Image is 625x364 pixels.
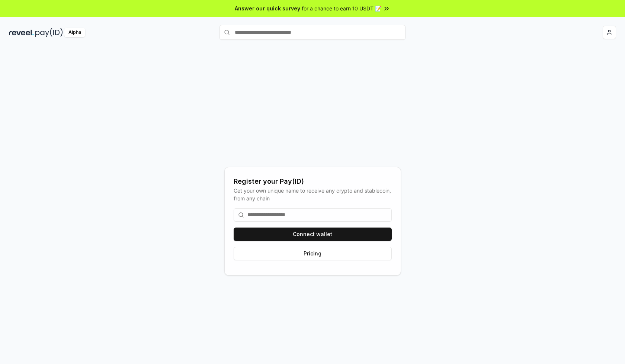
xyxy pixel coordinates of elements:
[234,176,392,187] div: Register your Pay(ID)
[35,28,63,37] img: pay_id
[234,247,392,260] button: Pricing
[235,4,300,12] span: Answer our quick survey
[234,228,392,241] button: Connect wallet
[9,28,34,37] img: reveel_dark
[234,187,392,202] div: Get your own unique name to receive any crypto and stablecoin, from any chain
[302,4,381,12] span: for a chance to earn 10 USDT 📝
[64,28,85,37] div: Alpha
